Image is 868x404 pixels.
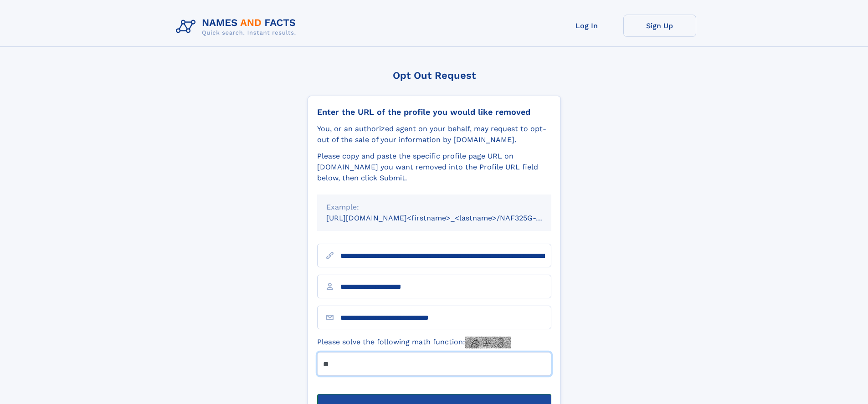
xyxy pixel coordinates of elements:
div: Please copy and paste the specific profile page URL on [DOMAIN_NAME] you want removed into the Pr... [317,151,551,184]
div: Opt Out Request [308,70,561,81]
div: Example: [326,202,542,213]
small: [URL][DOMAIN_NAME]<firstname>_<lastname>/NAF325G-xxxxxxxx [326,214,569,222]
div: You, or an authorized agent on your behalf, may request to opt-out of the sale of your informatio... [317,123,551,145]
a: Sign Up [623,15,696,37]
img: Logo Names and Facts [172,15,303,39]
a: Log In [550,15,623,37]
label: Please solve the following math function: [317,337,511,348]
div: Enter the URL of the profile you would like removed [317,107,551,117]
